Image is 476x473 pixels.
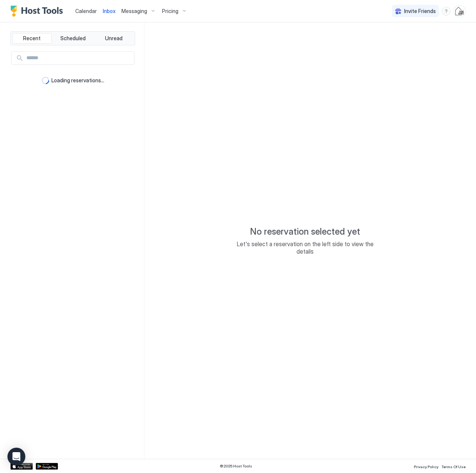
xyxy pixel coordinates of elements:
[105,35,123,42] span: Unread
[250,226,360,237] span: No reservation selected yet
[103,8,115,14] span: Inbox
[23,52,134,64] input: Input Field
[220,464,252,469] span: © 2025 Host Tools
[441,464,466,469] span: Terms Of Use
[75,7,97,15] a: Calendar
[7,448,25,466] div: Open Intercom Messenger
[94,33,133,44] button: Unread
[414,464,438,469] span: Privacy Policy
[103,7,115,15] a: Inbox
[10,463,33,470] a: App Store
[60,35,86,42] span: Scheduled
[51,77,104,84] span: Loading reservations...
[441,462,466,470] a: Terms Of Use
[231,240,380,255] span: Let's select a reservation on the left side to view the details
[36,463,58,470] a: Google Play Store
[10,31,135,45] div: tab-group
[414,462,438,470] a: Privacy Policy
[23,35,41,42] span: Recent
[454,5,466,17] div: User profile
[53,33,93,44] button: Scheduled
[162,8,178,15] span: Pricing
[12,33,52,44] button: Recent
[10,6,66,17] a: Host Tools Logo
[404,8,436,15] span: Invite Friends
[121,8,147,15] span: Messaging
[42,77,49,84] div: loading
[442,7,451,16] div: menu
[75,8,97,14] span: Calendar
